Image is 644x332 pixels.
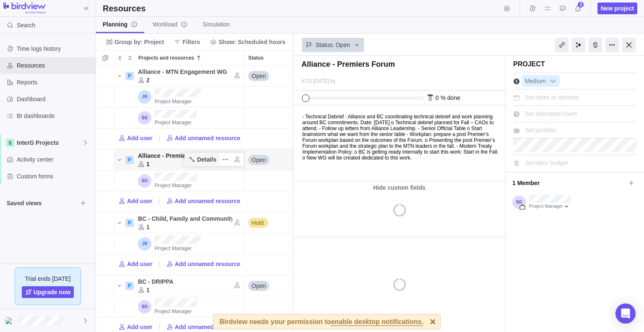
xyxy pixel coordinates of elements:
[313,78,329,84] span: [DATE]
[114,38,164,46] span: Group by: Project
[572,38,585,52] div: AI
[245,212,295,233] div: Status
[252,72,266,80] span: Open
[125,72,134,80] div: P
[231,280,243,291] span: Add unnamed resources to find the best match to replace them
[7,199,77,207] span: Saved views
[557,6,569,13] a: Approval requests
[17,61,92,70] span: Resources
[440,94,460,101] span: % done
[293,181,505,194] div: Hide custom fields
[115,170,245,191] div: Projects and resources
[103,36,167,48] span: Group by: Project
[153,20,187,29] span: Workload
[155,244,192,252] a: Project Manager
[185,154,220,165] span: Details
[542,6,553,13] a: My assignments
[146,76,150,84] div: 2
[597,3,637,14] span: New project
[127,260,153,268] span: Add user
[525,159,568,166] span: Set labor budget
[127,134,153,142] span: Add user
[115,107,245,128] div: Projects and resources
[96,17,144,33] a: Planninginfo-description
[138,152,232,160] div: Alliance - Premiers Forum
[166,323,240,331] span: Add unnamed resource
[522,76,548,87] span: Medium
[203,20,230,29] span: Simulation
[601,4,634,13] span: New project
[312,204,487,217] div: loading
[175,134,240,142] span: Add unnamed resource
[252,282,266,290] span: Open
[294,106,504,181] iframe: Editable area. Press F10 for toolbar.
[245,296,295,317] div: Status
[127,323,153,331] span: Add user
[155,97,192,105] a: Project Manager
[125,219,134,227] div: P
[231,70,243,81] span: Add unnamed resources to find the best match to replace them
[125,52,135,64] span: Collapse
[96,254,638,275] div: Add New
[96,191,638,212] div: Add New
[34,288,71,296] span: Upgrade now
[115,233,245,254] div: Projects and resources
[331,319,423,326] span: enable desktop notifications.
[115,86,245,107] div: Projects and resources
[138,54,194,62] span: Projects and resources
[138,237,151,251] div: Joseph Rotenberg
[17,172,92,180] span: Custom forms
[5,316,15,326] div: Joseph Rotenberg
[245,170,295,191] div: Status
[622,38,636,52] div: Close
[525,127,556,133] span: Set portfolio
[17,155,92,164] span: Activity center
[245,275,295,296] div: Status
[115,65,245,86] div: Projects and resources
[155,99,192,105] span: Project Manager
[197,155,216,164] span: Details
[605,38,619,52] div: More actions
[501,3,513,14] span: Start timer
[17,95,92,103] span: Dashboard
[17,44,92,53] span: Time logs history
[155,181,192,189] a: Project Manager
[125,156,134,164] div: P
[155,118,192,126] a: Project Manager
[25,274,71,283] span: Trial ends [DATE]
[589,38,602,52] div: Billing
[155,120,192,125] span: Project Manager
[17,78,92,86] span: Reports
[542,3,553,14] span: My assignments
[220,154,231,165] span: More actions
[196,17,236,33] a: Simulation
[135,50,244,65] div: Projects and resources
[146,17,194,33] a: Workloadinfo-description
[17,139,82,147] span: InterG Projects
[138,90,151,104] div: Joseph Rotenberg
[155,307,192,315] a: Project Manager
[527,6,538,13] a: Time logs
[96,128,638,149] div: Add New
[146,223,150,231] div: 1
[22,286,74,298] span: Upgrade now
[252,156,266,164] span: Open
[3,3,46,14] img: logo
[245,86,295,107] div: Status
[146,160,150,168] div: 1
[182,38,200,46] span: Filters
[17,112,92,120] span: BI dashboards
[119,260,153,268] span: Add user
[155,246,192,251] span: Project Manager
[115,275,245,296] div: Projects and resources
[436,94,439,101] span: 0
[525,110,577,117] span: Set estimated hours
[171,36,203,48] span: Filters
[557,3,569,14] span: Approval requests
[527,3,538,14] span: Time logs
[245,149,295,170] div: Status
[138,277,232,286] div: BC - DRIPPA
[115,52,125,64] span: Expand
[220,314,423,329] div: Birdview needs your permission to
[155,308,192,314] span: Project Manager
